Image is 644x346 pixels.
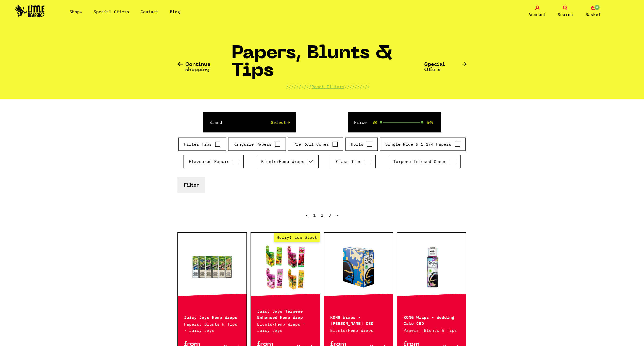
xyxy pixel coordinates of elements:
[251,242,320,292] a: Hurry! Low Stock
[330,314,387,326] p: KONG Wraps - [PERSON_NAME] CBD
[15,5,45,17] img: Little Head Shop Logo
[581,6,606,18] a: 0 Basket
[234,141,280,147] label: Kingsize Papers
[373,121,377,125] span: £0
[321,213,323,218] span: 2
[306,213,308,218] a: « Previous
[311,84,344,89] a: Reset Filters
[586,11,601,18] span: Basket
[70,9,82,14] a: Shop
[261,158,313,164] label: Blunts/Hemp Wraps
[189,158,238,164] label: Flavoured Papers
[328,213,331,218] a: 3
[330,327,387,333] p: Blunts/Hemp Wraps
[170,9,180,14] a: Blog
[594,4,600,10] span: 0
[336,213,339,218] a: Next »
[529,11,546,18] span: Account
[313,213,316,218] a: 1
[94,9,129,14] a: Special Offers
[404,314,460,326] p: KONG Wraps - Wedding Cake CBD
[404,327,460,333] p: Papers, Blunts & Tips
[177,177,205,193] button: Filter
[293,141,338,147] label: Pre Roll Cones
[427,120,433,124] span: £40
[257,308,313,320] p: Juicy Jays Terpene Enhanced Hemp Wrap
[184,314,240,320] p: Juicy Jays Hemp Wraps
[351,141,372,147] label: Rolls
[274,233,320,242] span: Hurry! Low Stock
[184,321,240,333] p: Papers, Blunts & Tips · Juicy Jays
[553,6,578,18] a: Search
[184,141,221,147] label: Filter Tips
[558,11,573,18] span: Search
[141,9,158,14] a: Contact
[393,158,455,164] label: Terpene Infused Cones
[177,62,232,73] a: Continue shopping
[354,119,367,125] label: Price
[385,141,460,147] label: Single Wide & 1 1/4 Papers
[232,45,424,84] h1: Papers, Blunts & Tips
[424,62,467,73] a: Special Offers
[336,158,370,164] label: Glass Tips
[257,321,313,333] p: Blunts/Hemp Wraps · Juicy Jays
[209,119,222,125] label: Brand
[286,84,370,90] p: ////////// //////////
